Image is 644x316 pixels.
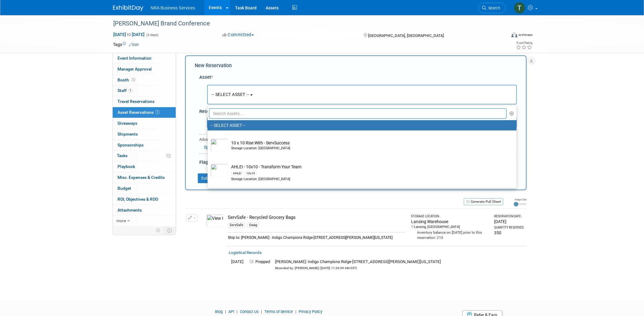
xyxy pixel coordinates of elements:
[206,214,224,228] img: View Images
[118,56,151,61] span: Event Information
[113,96,176,107] a: Travel Reservations
[240,309,259,314] a: Contact Us
[126,32,132,37] span: to
[470,31,533,41] div: Event Format
[113,140,176,150] a: Sponsorships
[224,309,227,314] span: |
[220,32,256,38] button: Committed
[118,197,158,202] span: ROI, Objectives & ROO
[198,173,218,183] button: Submit
[118,67,152,71] span: Manager Approval
[235,309,239,314] span: |
[211,92,249,97] span: -- SELECT ASSET --
[118,186,131,191] span: Budget
[118,143,144,147] span: Sponsorships
[113,205,176,216] a: Attachments
[494,230,524,236] div: 350
[199,74,517,81] div: Asset
[411,229,489,240] div: Inventory balance on [DATE] prior to this reservation: 210
[368,33,444,38] span: [GEOGRAPHIC_DATA], [GEOGRAPHIC_DATA]
[153,226,164,234] td: Personalize Event Tab Strip
[411,225,489,229] div: Lansing, [GEOGRAPHIC_DATA]
[294,309,298,314] span: |
[118,110,160,115] span: Asset Reservations
[275,265,441,271] div: Recorded by: [PERSON_NAME] ([DATE] 11:26:04 AM EST)
[228,309,234,314] a: API
[204,145,271,150] a: Specify Shipping Logistics Category
[129,43,139,47] a: Edit
[113,172,176,183] a: Misc. Expenses & Credits
[228,139,504,152] td: 10 x 10 Rise With - ServSuccess
[486,6,500,10] span: Search
[195,63,232,68] span: New Reservation
[514,2,525,14] img: Terry Gamal ElDin
[229,258,246,272] td: [DATE]
[264,309,293,314] a: Terms of Service
[211,121,510,129] label: -- SELECT ASSET --
[131,77,136,82] span: Booth not reserved yet
[260,309,264,314] span: |
[207,85,517,104] button: -- SELECT ASSET --
[113,5,143,11] img: ExhibitDay
[199,137,517,143] div: Advanced Options
[155,110,160,114] span: 1
[113,183,176,194] a: Budget
[113,32,145,37] span: [DATE] [DATE]
[231,171,243,176] div: AHLEI
[464,198,503,205] button: Generate Pull Sheet
[411,219,489,225] div: Lansing Warehouse
[113,107,176,118] a: Asset Reservations1
[118,77,136,82] span: Booth
[118,164,135,169] span: Playbook
[118,175,165,180] span: Misc. Expenses & Credits
[215,309,223,314] a: Blog
[494,219,524,225] div: [DATE]
[113,150,176,161] a: Tasks
[146,33,158,37] span: (3 days)
[113,194,176,205] a: ROI, Objectives & ROO
[199,108,517,115] div: Reservation Notes
[111,18,497,29] div: [PERSON_NAME] Brand Conference
[228,214,406,221] div: ServSafe - Recycled Grocery Bags
[113,85,176,96] a: Staff1
[113,216,176,226] a: more
[275,259,441,265] div: [PERSON_NAME]: Indigo Champions Ridge-[STREET_ADDRESS][PERSON_NAME][US_STATE]
[113,161,176,172] a: Playbook
[118,208,142,212] span: Attachments
[228,164,504,182] td: AHLEI - 10x10 - Transform Your Team
[244,171,257,176] div: 10x10
[514,198,526,201] div: Image Size
[247,222,259,228] div: Swag
[228,232,406,240] div: Ship to: [PERSON_NAME] - Indigo Champions Ridge-[STREET_ADDRESS][PERSON_NAME][US_STATE]
[128,88,133,93] span: 1
[494,225,524,230] div: Quantity Reserved:
[231,177,504,182] div: Storage Location: [GEOGRAPHIC_DATA]
[113,53,176,64] a: Event Information
[113,118,176,129] a: Giveaways
[113,129,176,140] a: Shipments
[164,226,176,234] td: Toggle Event Tabs
[199,160,209,165] span: Flag:
[118,99,154,104] span: Travel Reservations
[511,32,517,37] img: Format-Inperson.png
[478,3,506,13] a: Search
[116,218,126,223] span: more
[518,33,533,37] div: In-Person
[113,64,176,74] a: Manager Approval
[113,75,176,85] a: Booth
[118,132,138,137] span: Shipments
[246,258,273,272] td: Prepped
[113,41,139,48] td: Tags
[151,5,195,10] span: NRA Business Services
[516,41,532,44] div: Event Rating
[299,309,322,314] a: Privacy Policy
[209,108,506,119] input: Search Assets...
[411,214,489,219] div: Storage Location:
[118,88,133,93] span: Staff
[494,214,524,219] div: Reservation Date:
[228,222,245,228] div: ServSafe
[117,153,128,158] span: Tasks
[231,146,504,151] div: Storage Location: [GEOGRAPHIC_DATA]
[118,121,137,126] span: Giveaways
[229,250,262,255] a: Logistical Records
